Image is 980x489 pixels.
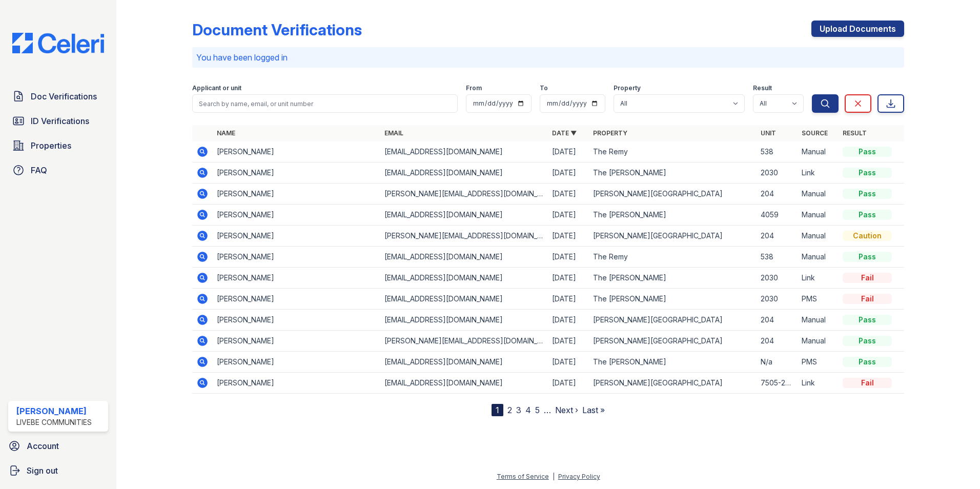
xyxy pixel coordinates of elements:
[589,141,757,162] td: The Remy
[843,189,892,199] div: Pass
[27,440,59,452] span: Account
[380,352,548,373] td: [EMAIL_ADDRESS][DOMAIN_NAME]
[589,289,757,310] td: The [PERSON_NAME]
[196,51,900,64] p: You have been logged in
[843,252,892,262] div: Pass
[798,289,839,310] td: PMS
[798,310,839,331] td: Manual
[16,417,92,427] div: LiveBe Communities
[843,357,892,367] div: Pass
[192,94,458,113] input: Search by name, email, or unit number
[593,129,627,137] a: Property
[798,205,839,226] td: Manual
[380,331,548,352] td: [PERSON_NAME][EMAIL_ADDRESS][DOMAIN_NAME]
[589,352,757,373] td: The [PERSON_NAME]
[466,84,482,92] label: From
[798,184,839,205] td: Manual
[757,352,798,373] td: N/a
[27,464,58,477] span: Sign out
[380,226,548,247] td: [PERSON_NAME][EMAIL_ADDRESS][DOMAIN_NAME]
[213,268,380,289] td: [PERSON_NAME]
[548,373,589,394] td: [DATE]
[213,205,380,226] td: [PERSON_NAME]
[757,247,798,268] td: 538
[380,268,548,289] td: [EMAIL_ADDRESS][DOMAIN_NAME]
[31,164,47,176] span: FAQ
[548,141,589,162] td: [DATE]
[798,268,839,289] td: Link
[213,289,380,310] td: [PERSON_NAME]
[380,162,548,184] td: [EMAIL_ADDRESS][DOMAIN_NAME]
[757,205,798,226] td: 4059
[540,84,548,92] label: To
[31,115,89,127] span: ID Verifications
[4,460,112,481] button: Sign out
[31,139,71,152] span: Properties
[380,373,548,394] td: [EMAIL_ADDRESS][DOMAIN_NAME]
[192,21,362,39] div: Document Verifications
[843,378,892,388] div: Fail
[553,473,555,480] div: |
[4,436,112,456] a: Account
[213,373,380,394] td: [PERSON_NAME]
[213,226,380,247] td: [PERSON_NAME]
[380,289,548,310] td: [EMAIL_ADDRESS][DOMAIN_NAME]
[552,129,577,137] a: Date ▼
[8,160,108,180] a: FAQ
[217,129,235,137] a: Name
[757,373,798,394] td: 7505-203
[213,184,380,205] td: [PERSON_NAME]
[589,247,757,268] td: The Remy
[8,86,108,107] a: Doc Verifications
[798,141,839,162] td: Manual
[548,205,589,226] td: [DATE]
[213,141,380,162] td: [PERSON_NAME]
[516,405,521,415] a: 3
[589,373,757,394] td: [PERSON_NAME][GEOGRAPHIC_DATA]
[535,405,540,415] a: 5
[380,310,548,331] td: [EMAIL_ADDRESS][DOMAIN_NAME]
[380,247,548,268] td: [EMAIL_ADDRESS][DOMAIN_NAME]
[843,147,892,157] div: Pass
[843,294,892,304] div: Fail
[548,247,589,268] td: [DATE]
[843,315,892,325] div: Pass
[544,404,551,416] span: …
[757,184,798,205] td: 204
[589,268,757,289] td: The [PERSON_NAME]
[757,226,798,247] td: 204
[558,473,600,480] a: Privacy Policy
[8,111,108,131] a: ID Verifications
[589,226,757,247] td: [PERSON_NAME][GEOGRAPHIC_DATA]
[213,352,380,373] td: [PERSON_NAME]
[757,268,798,289] td: 2030
[589,310,757,331] td: [PERSON_NAME][GEOGRAPHIC_DATA]
[798,226,839,247] td: Manual
[843,210,892,220] div: Pass
[614,84,641,92] label: Property
[555,405,578,415] a: Next ›
[753,84,772,92] label: Result
[757,141,798,162] td: 538
[8,135,108,156] a: Properties
[843,336,892,346] div: Pass
[582,405,605,415] a: Last »
[548,184,589,205] td: [DATE]
[843,231,892,241] div: Caution
[380,141,548,162] td: [EMAIL_ADDRESS][DOMAIN_NAME]
[798,331,839,352] td: Manual
[798,162,839,184] td: Link
[798,373,839,394] td: Link
[213,331,380,352] td: [PERSON_NAME]
[192,84,241,92] label: Applicant or unit
[497,473,549,480] a: Terms of Service
[548,162,589,184] td: [DATE]
[4,33,112,53] img: CE_Logo_Blue-a8612792a0a2168367f1c8372b55b34899dd931a85d93a1a3d3e32e68fde9ad4.png
[589,184,757,205] td: [PERSON_NAME][GEOGRAPHIC_DATA]
[525,405,531,415] a: 4
[384,129,403,137] a: Email
[798,247,839,268] td: Manual
[757,310,798,331] td: 204
[548,226,589,247] td: [DATE]
[761,129,776,137] a: Unit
